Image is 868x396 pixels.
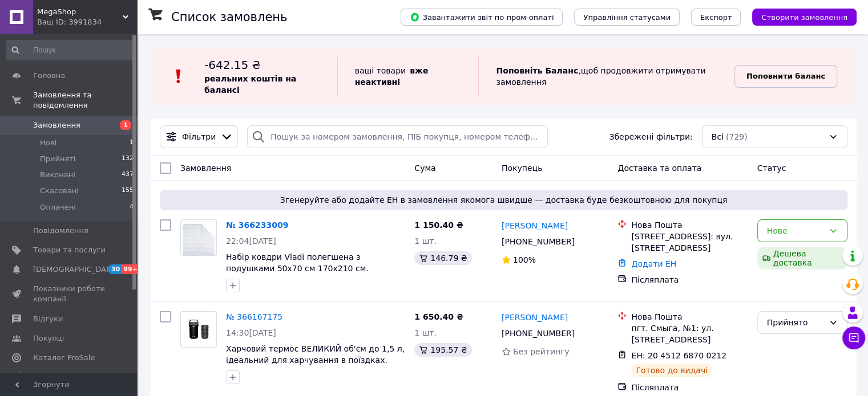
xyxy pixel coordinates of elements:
[631,259,676,268] a: Додати ЕН
[33,90,137,111] span: Замовлення та повідомлення
[631,219,748,231] div: Нова Пошта
[33,226,88,236] span: Повідомлення
[180,311,217,348] a: Фото товару
[40,170,75,180] span: Виконані
[181,319,216,340] img: Фото товару
[120,120,131,130] span: 1
[513,347,570,356] span: Без рейтингу
[226,236,276,246] span: 22:04[DATE]
[401,9,563,26] button: Завантажити звіт по пром-оплаті
[204,58,261,72] span: -642.15 ₴
[40,186,79,196] span: Скасовані
[700,13,732,22] span: Експорт
[130,202,134,213] span: 4
[734,65,837,88] a: Поповнити баланс
[767,224,824,237] div: Нове
[33,120,80,130] span: Замовлення
[40,138,56,148] span: Нові
[164,194,843,206] span: Згенеруйте або додайте ЕН в замовлення якомога швидше — доставка буде безкоштовною для покупця
[757,247,847,270] div: Дешева доставка
[33,353,95,363] span: Каталог ProSale
[631,322,748,345] div: пгт. Смыга, №1: ул. [STREET_ADDRESS]
[122,264,140,274] span: 99+
[33,314,63,324] span: Відгуки
[609,131,692,142] span: Збережені фільтри:
[752,9,857,26] button: Створити замовлення
[37,17,137,27] div: Ваш ID: 3991834
[617,164,701,173] span: Доставка та оплата
[767,316,824,329] div: Прийнято
[180,164,231,173] span: Замовлення
[414,343,471,357] div: 195.57 ₴
[631,364,712,377] div: Готово до видачі
[33,71,65,81] span: Головна
[631,382,748,393] div: Післяплата
[122,170,134,180] span: 437
[33,264,118,275] span: [DEMOGRAPHIC_DATA]
[108,264,122,274] span: 30
[226,344,405,365] a: Харчовий термос ВЕЛИКИЙ об'єм до 1,5 л, ідеальний для харчування в поїздках.
[478,57,734,96] div: , щоб продовжити отримувати замовлення
[414,221,463,230] span: 1 150.40 ₴
[757,164,786,173] span: Статус
[40,202,76,213] span: Оплачені
[502,312,568,323] a: [PERSON_NAME]
[204,74,296,95] b: реальних коштів на балансі
[33,333,64,344] span: Покупці
[226,312,282,321] a: № 366167175
[496,66,578,75] b: Поповніть Баланс
[122,154,134,164] span: 132
[181,220,216,255] img: Фото товару
[691,9,741,26] button: Експорт
[583,13,671,22] span: Управління статусами
[741,12,857,21] a: Створити замовлення
[33,284,106,304] span: Показники роботи компанії
[631,274,748,285] div: Післяплата
[247,125,548,148] input: Пошук за номером замовлення, ПІБ покупця, номером телефону, Email, номером накладної
[33,245,106,255] span: Товари та послуги
[502,220,568,231] a: [PERSON_NAME]
[130,138,134,148] span: 1
[414,236,437,246] span: 1 шт.
[410,12,554,22] span: Завантажити звіт по пром-оплаті
[712,131,724,142] span: Всі
[574,9,680,26] button: Управління статусами
[33,372,72,382] span: Аналітика
[226,252,369,273] a: Набір ковдри Vladi полегшена з подушками 50x70 см 170х210 см.
[842,326,865,349] button: Чат з покупцем
[414,328,437,337] span: 1 шт.
[499,325,577,341] div: [PHONE_NUMBER]
[513,255,536,264] span: 100%
[502,164,542,173] span: Покупець
[182,131,216,142] span: Фільтри
[631,311,748,322] div: Нова Пошта
[414,164,435,173] span: Cума
[170,68,187,85] img: :exclamation:
[122,186,134,196] span: 155
[499,234,577,250] div: [PHONE_NUMBER]
[337,57,479,96] div: ваші товари
[6,40,135,60] input: Пошук
[226,221,288,230] a: № 366233009
[171,10,287,24] h1: Список замовлень
[414,251,471,265] div: 146.79 ₴
[40,154,75,164] span: Прийняті
[631,231,748,254] div: [STREET_ADDRESS]: вул. [STREET_ADDRESS]
[746,72,825,80] b: Поповнити баланс
[414,312,463,321] span: 1 650.40 ₴
[761,13,847,22] span: Створити замовлення
[37,7,123,17] span: MegaShop
[180,219,217,256] a: Фото товару
[726,132,748,141] span: (729)
[631,351,726,360] span: ЕН: 20 4512 6870 0212
[226,328,276,337] span: 14:30[DATE]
